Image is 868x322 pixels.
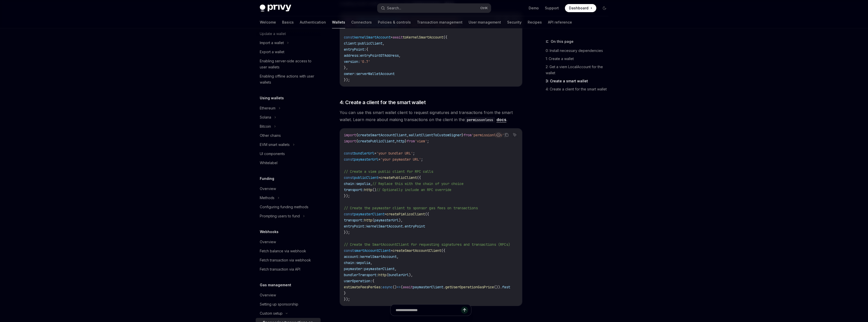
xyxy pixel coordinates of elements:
span: fast [502,285,510,289]
span: ({ [425,212,429,216]
span: 4: Create a client for the smart wallet [340,99,426,106]
span: bundlerUrl [354,151,374,156]
div: Search... [387,5,401,11]
span: }); [344,230,350,235]
div: Overview [260,186,276,192]
a: Fetch transaction via webhook [256,256,321,265]
a: Support [545,6,559,11]
span: entryPoint: [344,224,366,229]
div: Methods [260,195,274,201]
div: Overview [260,292,276,298]
div: Solana [260,114,271,120]
button: Toggle dark mode [600,4,608,12]
span: { [356,139,358,143]
span: = [384,212,386,216]
span: , [382,41,384,46]
span: ; [413,151,415,156]
span: } [461,133,464,137]
span: = [378,175,380,180]
div: Configuring funding methods [260,204,308,210]
span: http [397,139,405,143]
span: () [393,285,397,289]
a: Connectors [351,16,372,28]
span: bundlerTransport: [344,273,378,277]
a: Other chains [256,131,321,140]
span: sepolia [356,181,370,186]
h5: Webhooks [260,229,279,235]
span: // Create the SmartAccountClient for requesting signatures and transactions (RPCs) [344,242,510,247]
h5: Using wallets [260,95,284,101]
span: 'your bundler URL' [376,151,413,156]
span: You can use this smart wallet client to request signatures and transactions from the smart wallet... [340,109,522,123]
div: Bitcoin [260,123,271,129]
span: const [344,175,354,180]
span: createPublicClient [380,175,417,180]
div: Fetch balance via webhook [260,248,306,254]
code: permissonless [465,117,495,123]
a: Enabling server-side access to user wallets [256,56,321,72]
span: http [364,187,372,192]
span: }); [344,194,350,198]
span: createSmartAccountClient [393,248,441,253]
a: Welcome [260,16,276,28]
a: 4: Create a client for the smart wallet [546,85,613,93]
span: 'permissionless' [472,133,504,137]
span: ({ [443,35,447,40]
span: client: [344,41,358,46]
a: Enabling offline actions with user wallets [256,72,321,87]
div: Enabling offline actions with user wallets [260,73,318,85]
span: chain: [344,181,356,186]
a: Basics [282,16,294,28]
span: // Replace this with the chain of your choice [372,181,464,186]
span: paymasterClient [354,212,384,216]
span: serverWalletAccount [356,71,395,76]
a: 1: Create a wallet [546,55,613,63]
h5: Gas management [260,282,291,288]
span: // Optionally include an RPC override [376,187,451,192]
span: const [344,151,354,156]
span: import [344,133,356,137]
a: Configuring funding methods [256,202,321,212]
button: Report incorrect code [495,131,502,138]
img: dark logo [260,5,291,12]
a: Fetch balance via webhook [256,247,321,256]
span: = [391,35,393,40]
span: ; [421,157,423,162]
a: Overview [256,237,321,247]
div: Enabling server-side access to user wallets [260,58,318,70]
span: ( [372,218,374,222]
span: sepolia [356,260,370,265]
span: publicClient [358,41,382,46]
span: paymasterClient [364,267,395,271]
div: UI components [260,151,285,157]
span: http [378,273,386,277]
a: Whitelabel [256,158,321,167]
span: ( [386,273,389,277]
span: chain: [344,260,356,265]
span: await [393,35,403,40]
a: Dashboard [565,4,596,12]
span: , [370,260,372,265]
span: { [356,133,358,137]
a: docs [496,117,506,122]
span: } [405,139,407,143]
span: ( [401,285,403,289]
button: Copy the contents from the code block [503,131,510,138]
a: Demo [529,6,539,11]
span: => [397,285,401,289]
span: , [395,267,397,271]
a: Transaction management [417,16,463,28]
span: await [403,285,413,289]
span: http [364,218,372,222]
span: () [372,187,376,192]
a: Recipes [528,16,542,28]
span: } [344,291,346,295]
span: address: [344,53,360,58]
a: Wallets [332,16,345,28]
span: . [403,224,405,229]
div: Ethereum [260,105,275,111]
span: owner: [344,71,356,76]
span: getUserOperationGasPrice [445,285,494,289]
span: , [399,53,401,58]
a: Setting up sponsorship [256,300,321,309]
